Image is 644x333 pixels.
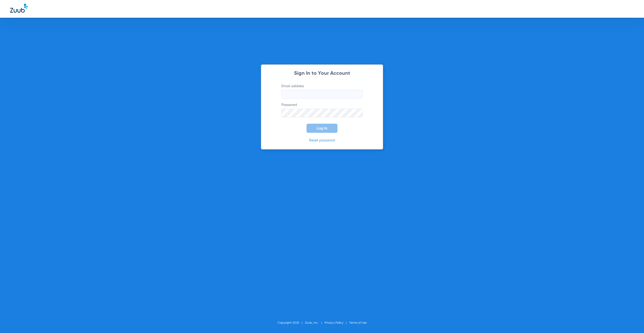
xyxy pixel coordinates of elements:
img: Zuub Logo [10,4,28,13]
li: Copyright 2025 [278,320,305,325]
a: Privacy Policy [325,321,343,324]
button: Log In [307,124,337,133]
input: Email address [281,90,363,99]
label: Email address [281,84,363,99]
h2: Sign In to Your Account [274,71,370,76]
a: Terms of Use [349,321,367,324]
label: Password [281,102,363,117]
input: Password [281,109,363,117]
li: Zuub, Inc. [305,320,325,325]
iframe: Chat Widget [619,309,644,333]
a: Reset password [309,139,335,142]
span: Log In [317,126,327,130]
